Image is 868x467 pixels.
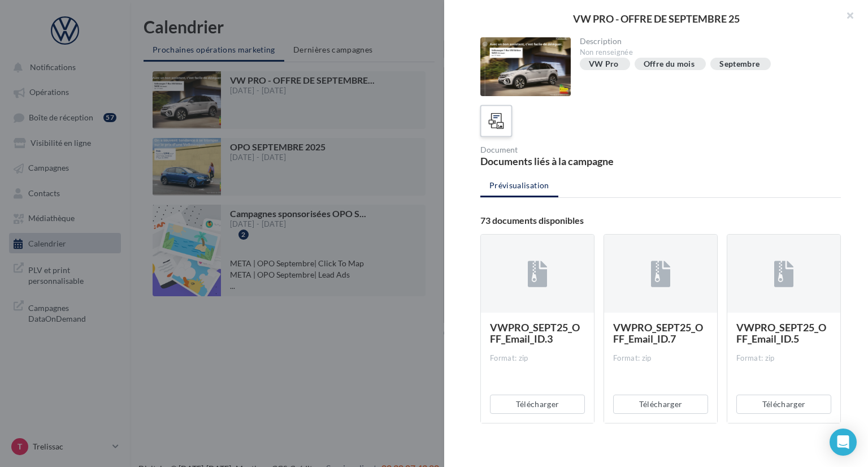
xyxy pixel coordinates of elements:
[736,395,831,414] button: Télécharger
[490,395,585,414] button: Télécharger
[462,14,850,24] div: VW PRO - OFFRE DE SEPTEMBRE 25
[830,429,857,456] div: Open Intercom Messenger
[480,156,656,166] div: Documents liés à la campagne
[580,37,832,45] div: Description
[480,146,656,154] div: Document
[589,60,619,68] div: VW Pro
[644,60,695,68] div: Offre du mois
[613,321,703,345] span: VWPRO_SEPT25_OFF_Email_ID.7
[480,216,841,225] div: 73 documents disponibles
[613,395,708,414] button: Télécharger
[580,47,832,58] div: Non renseignée
[736,353,831,364] div: Format: zip
[490,321,580,345] span: VWPRO_SEPT25_OFF_Email_ID.3
[490,353,585,364] div: Format: zip
[719,60,759,68] div: Septembre
[613,353,708,364] div: Format: zip
[736,321,826,345] span: VWPRO_SEPT25_OFF_Email_ID.5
